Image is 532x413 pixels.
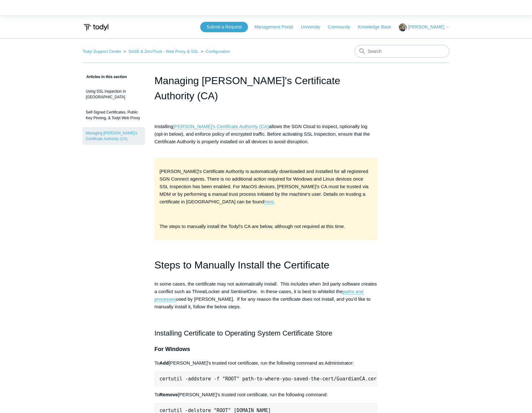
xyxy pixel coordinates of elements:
span: Articles in this section [83,75,127,79]
a: Configuration [206,49,230,54]
a: here [264,199,274,205]
a: Knowledge Base [358,24,398,30]
p: In some cases, the certificate may not automatically install. This includes when 3rd party softwa... [154,280,378,311]
span: Add [159,360,169,366]
h2: Installing Certificate to Operating System Certificate Store [154,328,378,339]
button: [PERSON_NAME] [399,23,449,31]
li: SASE & ZeroTrust - Web Proxy & SSL [122,49,200,54]
li: Todyl Support Center [83,49,122,54]
a: Todyl Support Center [83,49,121,54]
input: Search [355,45,449,58]
a: Submit a Request [200,22,248,32]
span: Remove [159,392,178,397]
a: University [301,24,326,30]
h1: Managing Todyl's Certificate Authority (CA) [154,73,378,103]
span: To [154,392,159,397]
a: Using SSL Inspection in [GEOGRAPHIC_DATA] [83,85,145,103]
span: To [154,360,159,366]
a: Self-Signed Certificates, Public Key Pinning, & Todyl Web Proxy [83,106,145,124]
a: Community [328,24,357,30]
a: Management Portal [255,24,300,30]
span: certutil -addstore -f "ROOT" path-to-where-you-saved-the-cert/GuardianCA.cer [159,376,376,382]
p: The steps to manually install the Todyl's CA are below, although not required at this time. [159,223,373,230]
span: [PERSON_NAME] [408,24,444,29]
a: Managing [PERSON_NAME]'s Certificate Authority (CA) [83,127,145,145]
a: SASE & ZeroTrust - Web Proxy & SSL [128,49,198,54]
p: [PERSON_NAME]'s Certificate Authority is automatically downloaded and installed for all registere... [159,168,373,206]
h1: Steps to Manually Install the Certificate [154,257,378,273]
li: Configuration [200,49,230,54]
img: Todyl Support Center Help Center home page [83,22,109,33]
span: For Windows [154,346,190,352]
span: Installing allows the SGN Cloud to inspect, optionally log (opt-in below), and enforce policy of ... [154,124,370,144]
span: [PERSON_NAME]'s trusted root certificate, run the following command as Administrator: [169,360,354,366]
a: [PERSON_NAME]'s Certificate Authority (CA) [173,124,269,129]
span: [PERSON_NAME]'s trusted root certificate, run the following command: [178,392,328,397]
